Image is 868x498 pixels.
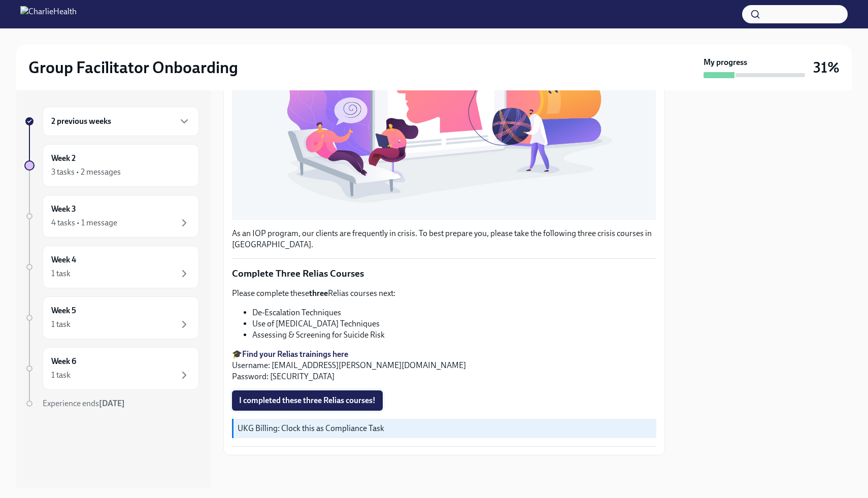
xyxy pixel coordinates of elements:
[20,6,77,22] img: CharlieHealth
[99,399,125,408] strong: [DATE]
[51,153,76,164] h6: Week 2
[51,319,71,330] div: 1 task
[28,57,238,78] h2: Group Facilitator Onboarding
[232,228,656,250] p: As an IOP program, our clients are frequently in crisis. To best prepare you, please take the fol...
[51,116,111,127] h6: 2 previous weeks
[238,423,652,434] p: UKG Billing: Clock this as Compliance Task
[252,307,656,318] li: De-Escalation Techniques
[51,356,76,367] h6: Week 6
[252,318,656,329] li: Use of [MEDICAL_DATA] Techniques
[309,288,328,298] strong: three
[239,395,376,406] span: I completed these three Relias courses!
[43,399,125,408] span: Experience ends
[43,107,199,136] div: 2 previous weeks
[51,268,71,279] div: 1 task
[232,349,656,382] p: 🎓 Username: [EMAIL_ADDRESS][PERSON_NAME][DOMAIN_NAME] Password: [SECURITY_DATA]
[51,167,121,178] div: 3 tasks • 2 messages
[24,296,199,339] a: Week 51 task
[51,370,71,381] div: 1 task
[242,349,348,359] a: Find your Relias trainings here
[24,144,199,187] a: Week 23 tasks • 2 messages
[51,254,76,265] h6: Week 4
[51,305,76,316] h6: Week 5
[24,347,199,390] a: Week 61 task
[704,57,747,68] strong: My progress
[24,246,199,288] a: Week 41 task
[232,267,656,280] p: Complete Three Relias Courses
[252,329,656,341] li: Assessing & Screening for Suicide Risk
[232,390,383,411] button: I completed these three Relias courses!
[813,58,840,77] h3: 31%
[24,195,199,238] a: Week 34 tasks • 1 message
[232,288,656,299] p: Please complete these Relias courses next:
[51,204,76,215] h6: Week 3
[51,217,117,228] div: 4 tasks • 1 message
